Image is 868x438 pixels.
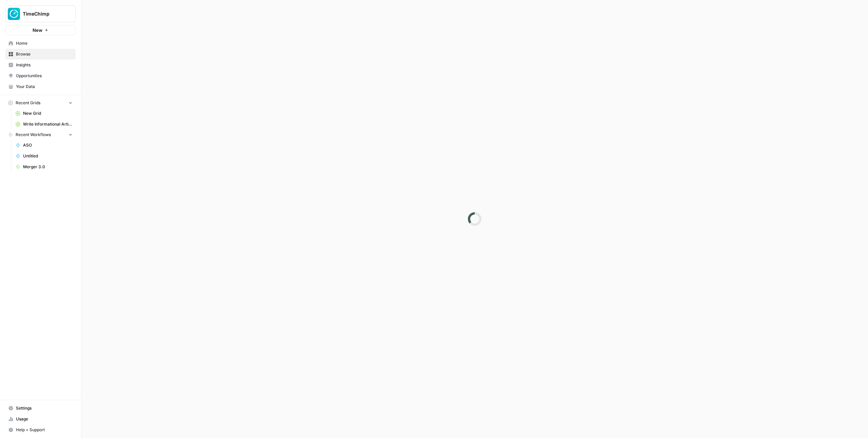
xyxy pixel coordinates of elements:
[23,153,73,159] span: Untitled
[16,427,73,433] span: Help + Support
[16,62,73,68] span: Insights
[23,10,64,17] span: TimeChimp
[23,142,73,148] span: ASO
[5,81,76,92] a: Your Data
[16,40,73,46] span: Home
[16,405,73,411] span: Settings
[13,151,76,161] a: Untitled
[16,73,73,79] span: Opportunities
[5,98,76,108] button: Recent Grids
[23,121,73,127] span: Write Informational Article
[5,49,76,60] a: Browse
[16,132,51,138] span: Recent Workflows
[23,110,73,116] span: New Grid
[5,38,76,49] a: Home
[5,5,76,22] button: Workspace: TimeChimp
[5,130,76,140] button: Recent Workflows
[23,164,73,170] span: Merger 3.0
[5,60,76,70] a: Insights
[5,25,76,35] button: New
[16,84,73,90] span: Your Data
[5,70,76,81] a: Opportunities
[13,140,76,151] a: ASO
[33,27,42,34] span: New
[8,8,20,20] img: TimeChimp Logo
[5,424,76,435] button: Help + Support
[16,416,73,422] span: Usage
[5,414,76,424] a: Usage
[5,403,76,414] a: Settings
[16,100,40,106] span: Recent Grids
[13,108,76,119] a: New Grid
[13,161,76,172] a: Merger 3.0
[13,119,76,130] a: Write Informational Article
[16,51,73,57] span: Browse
